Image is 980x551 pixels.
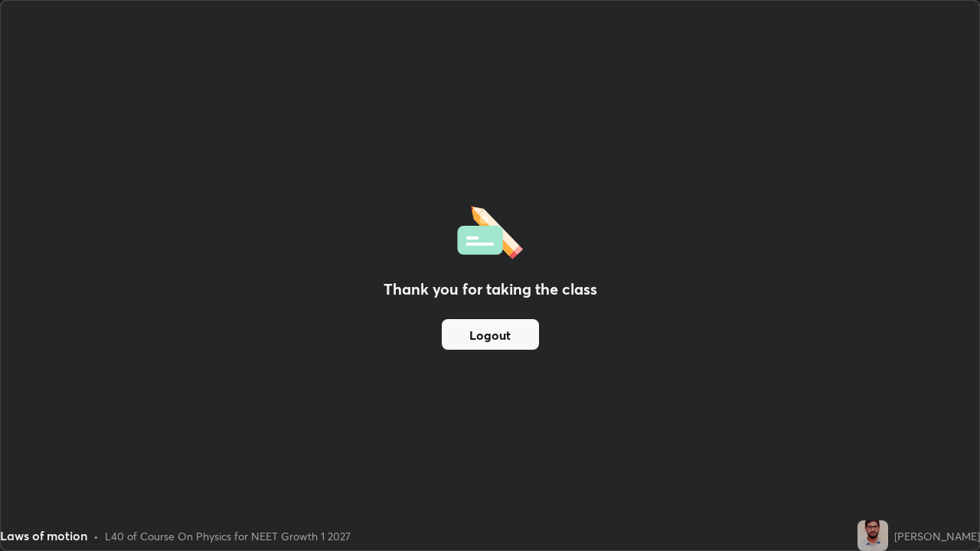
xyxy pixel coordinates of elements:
div: [PERSON_NAME] [894,528,980,544]
div: • [93,528,99,544]
h2: Thank you for taking the class [384,278,597,301]
div: L40 of Course On Physics for NEET Growth 1 2027 [105,528,351,544]
img: offlineFeedback.1438e8b3.svg [457,201,523,259]
img: 999cd64d9fd9493084ef9f6136016bc7.jpg [857,520,888,551]
button: Logout [442,319,539,350]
